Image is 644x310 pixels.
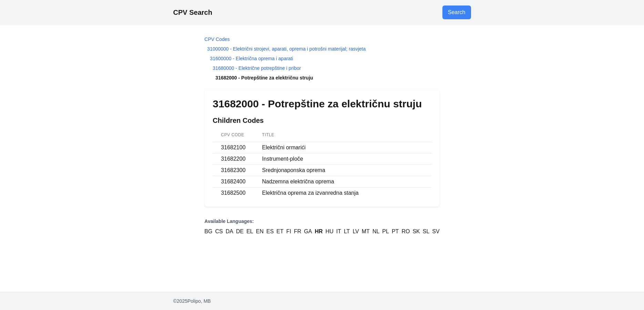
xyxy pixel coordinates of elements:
[432,227,439,236] a: SV
[213,165,254,176] td: 31682300
[382,227,389,236] a: PL
[294,227,301,236] a: FR
[213,98,431,110] h1: 31682000 - Potrepštine za električnu struju
[204,36,439,81] nav: Breadcrumb
[352,227,359,236] a: LV
[256,227,264,236] a: EN
[254,153,431,165] td: Instrument-ploče
[254,142,431,153] td: Električni ormarići
[412,227,420,236] a: SK
[236,227,244,236] a: DE
[226,227,233,236] a: DA
[213,65,301,71] a: 31680000 - Električne potrepštine i pribor
[204,218,439,225] p: Available Languages:
[401,227,410,236] a: RO
[173,298,471,304] p: © 2025 Polipo, MB
[204,74,439,81] li: 31682000 - Potrepštine za električnu struju
[326,227,334,236] a: HU
[304,227,312,236] a: GA
[266,227,274,236] a: ES
[246,227,253,236] a: EL
[254,176,431,188] td: Nadzemna električna oprema
[362,227,370,236] a: MT
[215,227,223,236] a: CS
[213,188,254,199] td: 31682500
[210,56,293,61] a: 31600000 - Električna oprema i aparati
[442,6,471,19] a: Go to search
[173,9,212,16] a: CPV Search
[254,128,431,142] th: Title
[213,153,254,165] td: 31682200
[254,188,431,199] td: Električna oprema za izvanredna stanja
[213,128,254,142] th: CPV Code
[204,36,229,42] a: CPV Codes
[254,165,431,176] td: Srednjonaponska oprema
[344,227,350,236] a: LT
[204,218,439,236] nav: Language Versions
[207,46,366,52] a: 31000000 - Električni strojevi, aparati, oprema i potrošni materijal; rasvjeta
[276,227,283,236] a: ET
[213,116,431,125] h2: Children Codes
[315,227,323,236] a: HR
[392,227,399,236] a: PT
[213,176,254,188] td: 31682400
[336,227,341,236] a: IT
[423,227,430,236] a: SL
[372,227,379,236] a: NL
[286,227,291,236] a: FI
[204,227,212,236] a: BG
[213,142,254,153] td: 31682100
